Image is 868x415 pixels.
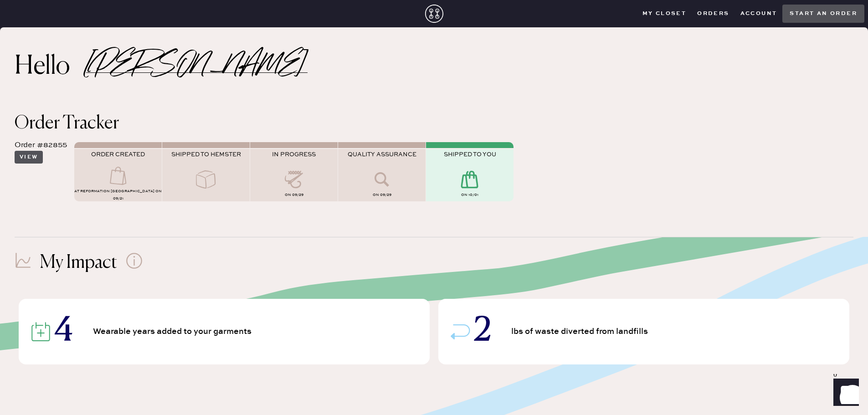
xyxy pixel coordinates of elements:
h1: My Impact [40,252,117,274]
iframe: Front Chat [825,374,864,413]
span: Wearable years added to your garments [93,328,256,336]
h2: Hello [15,56,86,78]
span: 4 [55,316,72,348]
span: on 10/01 [461,193,478,197]
span: QUALITY ASSURANCE [348,151,416,158]
span: Order Tracker [15,114,119,133]
button: Start an order [782,5,864,23]
span: SHIPPED TO YOU [444,151,496,158]
span: SHIPPED TO HEMSTER [171,151,241,158]
div: Order #82855 [15,140,67,151]
span: AT Reformation [GEOGRAPHIC_DATA] on 09/21 [74,189,162,201]
span: ORDER CREATED [91,151,145,158]
span: IN PROGRESS [272,151,316,158]
button: Account [735,7,783,20]
span: lbs of waste diverted from landfills [511,328,652,336]
span: 2 [474,316,491,348]
span: on 09/29 [285,193,303,197]
button: Orders [692,7,734,20]
h2: [PERSON_NAME] [86,61,308,73]
button: View [15,151,43,164]
button: My Closet [637,7,692,20]
span: on 09/29 [373,193,391,197]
